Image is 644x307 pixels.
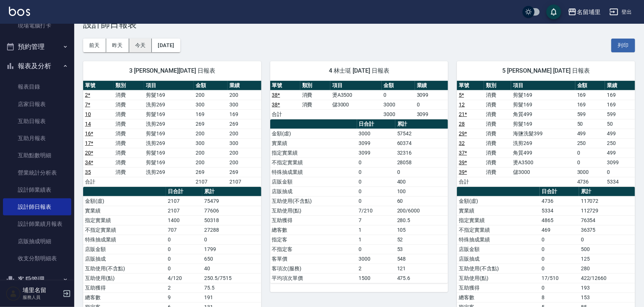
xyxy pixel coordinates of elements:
td: 消費 [484,148,511,158]
th: 金額 [194,81,228,90]
td: 169 [228,109,261,119]
td: 50 [605,119,635,129]
td: 300 [194,138,228,148]
a: 收支分類明細表 [3,250,71,267]
td: 3099 [357,138,395,148]
div: 名留埔里 [577,7,601,17]
td: 指定實業績 [270,148,357,158]
td: 269 [194,119,228,129]
a: 設計師業績表 [3,181,71,198]
td: 77606 [202,206,261,215]
a: 12 [459,102,465,108]
td: 消費 [114,148,144,158]
button: 前天 [83,39,106,52]
td: 300 [228,138,261,148]
td: 105 [395,225,448,235]
td: 3099 [415,109,448,119]
td: 店販金額 [270,177,357,186]
td: 2 [357,264,395,273]
td: 117072 [579,196,635,206]
td: 剪髮169 [144,90,194,100]
a: 10 [85,111,91,117]
td: 合計 [457,177,484,186]
th: 類別 [114,81,144,90]
td: 互助使用(不含點) [83,264,166,273]
td: 金額(虛) [83,196,166,206]
td: 8 [540,293,579,302]
td: 指定客 [270,235,357,244]
td: 250 [575,138,605,148]
td: 153 [579,293,635,302]
td: 499 [575,129,605,138]
td: 75.5 [202,283,261,293]
td: 5334 [605,177,635,186]
th: 日合計 [166,187,202,197]
a: 35 [85,169,91,175]
td: 2107 [194,177,228,186]
td: 不指定實業績 [270,158,357,167]
th: 日合計 [357,119,395,129]
td: 28058 [395,158,448,167]
td: 200 [228,90,261,100]
td: 特殊抽成業績 [270,167,357,177]
td: 剪髮169 [144,109,194,119]
table: a dense table [457,81,635,187]
td: 200 [228,148,261,158]
td: 0 [540,235,579,244]
td: 客項次(服務) [270,264,357,273]
td: 消費 [114,129,144,138]
td: 消費 [114,158,144,167]
td: 剪髮169 [144,129,194,138]
td: 2107 [228,177,261,186]
td: 36375 [579,225,635,235]
td: 不指定客 [270,244,357,254]
td: 250 [605,138,635,148]
th: 項目 [144,81,194,90]
td: 599 [605,109,635,119]
td: 0 [357,158,395,167]
td: 0 [605,167,635,177]
td: 422/12660 [579,273,635,283]
td: 17/510 [540,273,579,283]
td: 金額(虛) [457,196,540,206]
td: 2107 [166,196,202,206]
td: 洗剪269 [511,138,575,148]
td: 300 [194,100,228,109]
td: 121 [395,264,448,273]
td: 0 [357,186,395,196]
td: 200/6000 [395,206,448,215]
td: 27288 [202,225,261,235]
a: 店家日報表 [3,96,71,113]
td: 60374 [395,138,448,148]
td: 0 [540,244,579,254]
td: 互助使用(點) [83,273,166,283]
td: 剪髮169 [511,90,575,100]
td: 169 [575,90,605,100]
a: 店販抽成明細 [3,233,71,250]
a: 32 [459,140,465,146]
td: 280.5 [395,215,448,225]
button: save [546,4,561,19]
td: 191 [202,293,261,302]
td: 599 [575,109,605,119]
td: 消費 [484,100,511,109]
th: 日合計 [540,187,579,197]
td: 169 [605,100,635,109]
td: 剪髮169 [144,158,194,167]
a: 28 [459,121,465,127]
th: 業績 [228,81,261,90]
td: 3000 [575,167,605,177]
span: 4 林士珽 [DATE] 日報表 [279,67,439,75]
td: 消費 [114,138,144,148]
td: 3000 [357,254,395,264]
a: 互助點數明細 [3,147,71,164]
th: 累計 [395,119,448,129]
td: 儲3000 [511,167,575,177]
a: 報表目錄 [3,78,71,95]
td: 0 [166,264,202,273]
table: a dense table [83,81,261,187]
td: 3000 [357,129,395,138]
td: 1 [357,225,395,235]
td: 店販抽成 [83,254,166,264]
td: 0 [357,167,395,177]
